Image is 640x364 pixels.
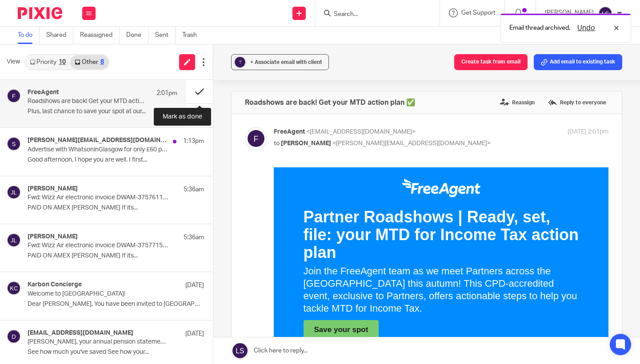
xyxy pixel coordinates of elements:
[28,146,169,154] p: Advertise with WhatsoninGlasgow for only £60 per year
[245,127,267,150] img: svg%3E
[18,7,62,19] img: Pixie
[18,27,40,44] a: To do
[281,140,331,146] span: [PERSON_NAME]
[28,290,169,298] p: Welcome to [GEOGRAPHIC_DATA]!
[80,27,120,44] a: Reassigned
[575,23,598,33] button: Undo
[534,54,622,70] button: Add email to existing task
[28,281,82,289] h4: Karbon Concierge
[59,59,66,65] div: 10
[28,98,148,105] p: Roadshows are back! Get your MTD action plan ✅
[7,137,21,151] img: svg%3E
[454,54,528,70] button: Create task from email
[28,156,204,164] p: Good afternoon, I hope you are well. I first...
[28,348,204,356] p: See how much you've saved See how your...
[25,55,70,69] a: Priority10
[28,194,169,202] p: Fwd: Wizz Air electronic invoice DWAM-37576110 / AJLHPM
[498,96,537,109] label: Reassign
[155,27,176,44] a: Sent
[28,301,204,308] p: Dear [PERSON_NAME], You have been invited to [GEOGRAPHIC_DATA]...
[70,55,108,69] a: Other8
[598,6,612,20] img: svg%3E
[231,54,329,70] button: ? + Associate email with client
[28,108,177,115] p: Plus, last chance to save your spot at our...
[128,11,207,30] img: FreeAgent
[28,137,168,144] h4: [PERSON_NAME][EMAIL_ADDRESS][DOMAIN_NAME]
[7,185,21,199] img: svg%3E
[332,140,491,146] span: <[PERSON_NAME][EMAIL_ADDRESS][DOMAIN_NAME]>
[183,137,204,146] p: 1:13pm
[306,129,416,135] span: <[EMAIL_ADDRESS][DOMAIN_NAME]>
[185,281,204,290] p: [DATE]
[28,242,169,249] p: Fwd: Wizz Air electronic invoice DWAM-37577155 / ONF5HD
[30,183,305,320] img: Illustration of a FreeAgent campervan flying through space with a roadshow stating Belfast, Manch...
[46,27,73,44] a: Shared
[235,57,245,67] div: ?
[28,185,78,193] h4: [PERSON_NAME]
[7,233,21,247] img: svg%3E
[40,158,95,167] a: Save your spot
[185,329,204,338] p: [DATE]
[509,24,570,32] p: Email thread archived.
[126,27,148,44] a: Done
[156,89,177,98] p: 2:01pm
[30,98,305,147] h4: Join the FreeAgent team as we meet Partners across the [GEOGRAPHIC_DATA] this autumn! This CPD-ac...
[184,185,204,194] p: 5:36am
[28,338,169,346] p: [PERSON_NAME], your annual pension statement is ready
[30,342,305,358] h2: Last chance!
[7,89,21,103] img: svg%3E
[7,329,21,344] img: svg%3E
[30,41,305,94] h1: Partner Roadshows | Ready, set, file: your MTD for Income Tax action plan
[28,252,204,260] p: PAID ON AMEX [PERSON_NAME] If its...
[245,98,415,107] h4: Roadshows are back! Get your MTD action plan ✅
[250,59,322,65] span: + Associate email with client
[274,140,280,146] span: to
[28,233,78,241] h4: [PERSON_NAME]
[28,89,59,96] h4: FreeAgent
[7,57,20,67] span: View
[182,27,204,44] a: Trash
[568,127,608,137] p: [DATE] 2:01pm
[28,329,133,337] h4: [EMAIL_ADDRESS][DOMAIN_NAME]
[546,96,608,109] label: Reply to everyone
[7,281,21,295] img: svg%3E
[28,204,204,212] p: PAID ON AMEX [PERSON_NAME] If its...
[274,129,305,135] span: FreeAgent
[184,233,204,242] p: 5:36am
[100,59,104,65] div: 8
